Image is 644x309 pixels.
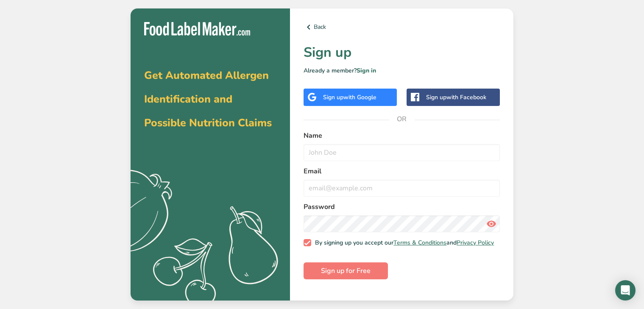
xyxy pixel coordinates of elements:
[615,280,636,301] div: Open Intercom Messenger
[144,68,272,130] span: Get Automated Allergen Identification and Possible Nutrition Claims
[323,93,376,102] div: Sign up
[321,266,371,276] span: Sign up for Free
[304,22,500,32] a: Back
[393,239,446,247] a: Terms & Conditions
[304,42,500,63] h1: Sign up
[304,180,500,197] input: email@example.com
[304,66,500,75] p: Already a member?
[304,131,500,141] label: Name
[304,144,500,161] input: John Doe
[343,93,376,101] span: with Google
[426,93,486,102] div: Sign up
[304,166,500,176] label: Email
[389,106,415,132] span: OR
[304,202,500,212] label: Password
[457,239,494,247] a: Privacy Policy
[446,93,486,101] span: with Facebook
[304,262,388,279] button: Sign up for Free
[357,67,376,75] a: Sign in
[144,22,250,36] img: Food Label Maker
[311,239,494,247] span: By signing up you accept our and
